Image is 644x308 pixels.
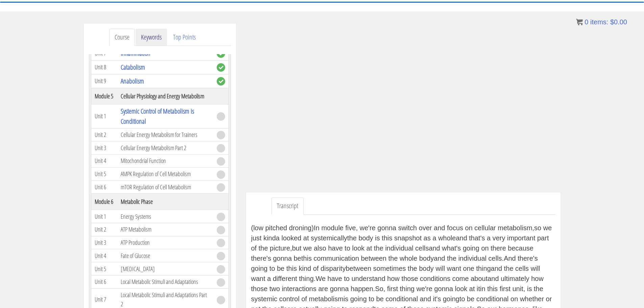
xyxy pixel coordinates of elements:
[91,88,117,104] th: Module 5
[91,236,117,249] td: Unit 3
[121,63,145,72] a: Catabolism
[136,29,167,46] a: Keywords
[91,155,117,168] td: Unit 4
[585,18,588,26] span: 0
[117,194,213,210] th: Metabolic Phase
[109,29,135,46] a: Course
[117,181,213,194] td: mTOR Regulation of Cell Metabolism
[91,60,117,74] td: Unit 8
[117,262,213,276] td: [MEDICAL_DATA]
[91,262,117,276] td: Unit 5
[91,210,117,223] td: Unit 1
[117,88,213,104] th: Cellular Physiology and Energy Metabolism
[217,77,225,86] span: complete
[91,141,117,155] td: Unit 3
[91,74,117,88] td: Unit 9
[91,275,117,288] td: Unit 6
[117,167,213,181] td: AMPK Regulation of Cell Metabolism
[117,236,213,249] td: ATP Production
[117,155,213,168] td: Mitochondrial Function
[91,249,117,262] td: Unit 4
[117,128,213,141] td: Cellular Energy Metabolism for Trainers
[91,223,117,236] td: Unit 2
[576,19,583,25] img: icon11.png
[314,224,432,232] v: In module five, we're gonna switch over
[576,18,627,26] a: 0 items: $0.00
[117,275,213,288] td: Local Metabolic Stimuli and Adaptations
[117,210,213,223] td: Energy Systems
[91,167,117,181] td: Unit 5
[91,104,117,128] td: Unit 1
[217,49,225,58] span: complete
[117,249,213,262] td: Fate of Glucose
[121,106,194,126] a: Systemic Control of Metabolism is Conditional
[117,223,213,236] td: ATP Metabolism
[91,181,117,194] td: Unit 6
[271,197,304,215] a: Transcript
[91,128,117,141] td: Unit 2
[168,29,201,46] a: Top Points
[117,141,213,155] td: Cellular Energy Metabolism Part 2
[91,194,117,210] th: Module 6
[121,76,144,86] a: Anabolism
[610,18,627,26] bdi: 0.00
[121,49,150,58] a: Inflammation
[590,18,608,26] span: items:
[610,18,614,26] span: $
[217,63,225,72] span: complete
